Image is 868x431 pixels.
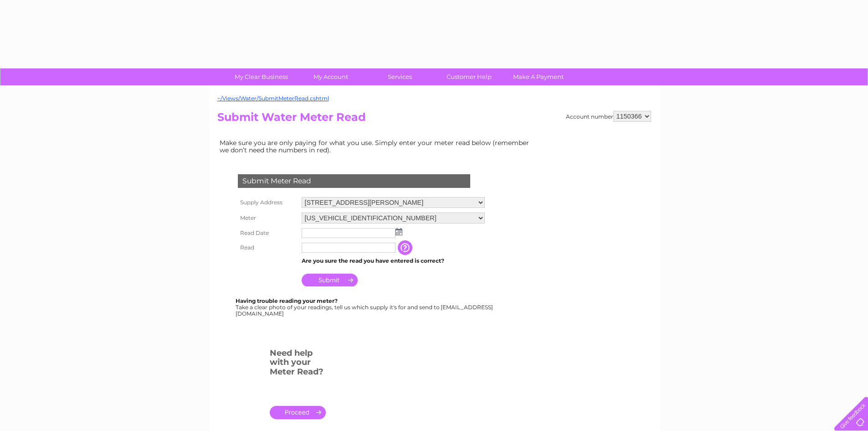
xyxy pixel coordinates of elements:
td: Make sure you are only paying for what you use. Simply enter your meter read below (remember we d... [217,137,536,156]
a: . [270,406,326,419]
h3: Need help with your Meter Read? [270,347,326,381]
a: Make A Payment [501,68,576,85]
input: Submit [302,274,358,286]
a: Services [362,68,437,85]
div: Submit Meter Read [238,174,470,188]
a: ~/Views/Water/SubmitMeterRead.cshtml [217,95,329,102]
th: Supply Address [236,195,299,210]
a: Customer Help [431,68,507,85]
div: Take a clear photo of your readings, tell us which supply it's for and send to [EMAIL_ADDRESS][DO... [236,298,494,317]
h2: Submit Water Meter Read [217,111,651,128]
a: My Clear Business [224,68,299,85]
div: Account number [566,111,651,122]
td: Are you sure the read you have entered is correct? [299,255,487,267]
th: Read Date [236,226,299,240]
th: Read [236,240,299,255]
b: Having trouble reading your meter? [236,297,338,304]
a: My Account [293,68,368,85]
img: ... [395,228,402,235]
th: Meter [236,210,299,226]
input: Information [398,240,414,255]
